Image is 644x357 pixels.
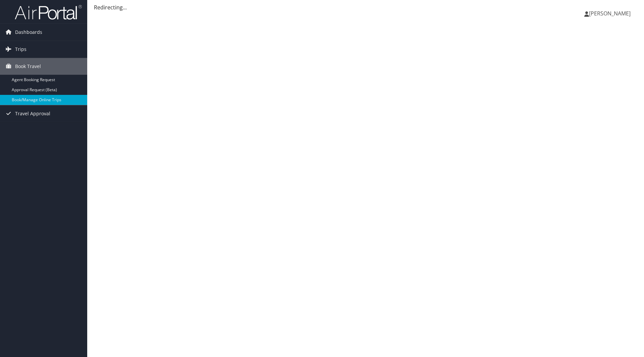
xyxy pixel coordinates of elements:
[15,58,41,75] span: Book Travel
[15,41,26,58] span: Trips
[94,3,637,11] div: Redirecting...
[15,105,50,122] span: Travel Approval
[15,4,82,20] img: airportal-logo.png
[589,10,631,17] span: [PERSON_NAME]
[15,24,42,41] span: Dashboards
[584,3,637,23] a: [PERSON_NAME]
